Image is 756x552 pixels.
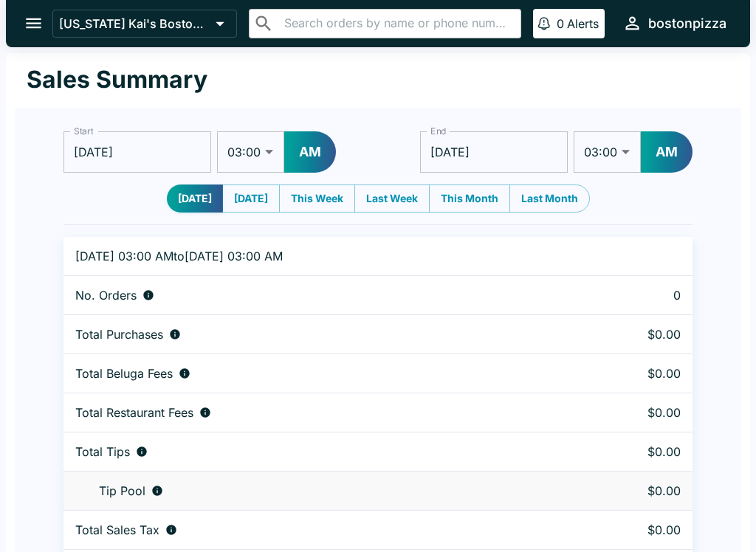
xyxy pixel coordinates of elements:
[429,184,510,213] button: This Month
[167,184,223,213] button: [DATE]
[75,522,557,537] div: Sales tax paid by diners
[75,288,557,303] div: Number of orders placed
[580,405,681,420] p: $0.00
[75,405,557,420] div: Fees paid by diners to restaurant
[580,444,681,459] p: $0.00
[648,15,726,32] div: bostonpizza
[75,522,159,537] p: Total Sales Tax
[75,483,557,498] div: Tips unclaimed by a waiter
[75,444,130,459] p: Total Tips
[75,405,193,420] p: Total Restaurant Fees
[52,10,237,38] button: [US_STATE] Kai's Boston Pizza
[279,184,355,213] button: This Week
[75,288,137,303] p: No. Orders
[616,7,732,39] button: bostonpizza
[15,4,52,42] button: open drawer
[557,16,564,31] p: 0
[27,65,207,94] h1: Sales Summary
[74,125,93,137] label: Start
[430,125,447,137] label: End
[420,131,568,173] input: Choose date, selected date is Oct 14, 2025
[580,522,681,537] p: $0.00
[75,249,557,263] p: [DATE] 03:00 AM to [DATE] 03:00 AM
[75,327,557,342] div: Aggregate order subtotals
[641,131,693,173] button: AM
[280,13,515,34] input: Search orders by name or phone number
[75,327,163,342] p: Total Purchases
[222,184,280,213] button: [DATE]
[580,327,681,342] p: $0.00
[99,483,145,498] p: Tip Pool
[59,16,210,31] p: [US_STATE] Kai's Boston Pizza
[75,444,557,459] div: Combined individual and pooled tips
[354,184,430,213] button: Last Week
[75,366,557,381] div: Fees paid by diners to Beluga
[75,366,173,381] p: Total Beluga Fees
[284,131,336,173] button: AM
[63,131,211,173] input: Choose date, selected date is Oct 13, 2025
[567,16,599,31] p: Alerts
[580,483,681,498] p: $0.00
[580,366,681,381] p: $0.00
[509,184,590,213] button: Last Month
[580,288,681,303] p: 0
